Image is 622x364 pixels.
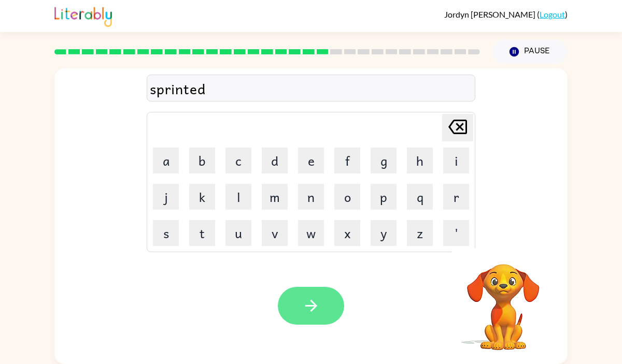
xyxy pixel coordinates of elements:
button: x [334,220,360,246]
button: q [407,184,433,210]
button: j [153,184,179,210]
button: r [443,184,469,210]
button: k [189,184,215,210]
button: p [371,184,397,210]
a: Logout [540,9,565,19]
button: ' [443,220,469,246]
button: d [262,148,288,173]
button: y [371,220,397,246]
button: l [225,184,251,210]
div: ( ) [444,9,568,19]
button: c [225,148,251,173]
button: Pause [492,40,568,64]
button: b [189,148,215,173]
button: a [153,148,179,173]
button: u [225,220,251,246]
button: n [298,184,324,210]
img: Literably [54,4,112,27]
button: t [189,220,215,246]
span: Jordyn [PERSON_NAME] [444,9,537,19]
button: z [407,220,433,246]
video: Your browser must support playing .mp4 files to use Literably. Please try using another browser. [451,248,555,352]
button: s [153,220,179,246]
button: f [334,148,360,173]
button: i [443,148,469,173]
button: w [298,220,324,246]
button: o [334,184,360,210]
button: g [371,148,397,173]
div: sprinted [150,78,472,99]
button: e [298,148,324,173]
button: v [262,220,288,246]
button: m [262,184,288,210]
button: h [407,148,433,173]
